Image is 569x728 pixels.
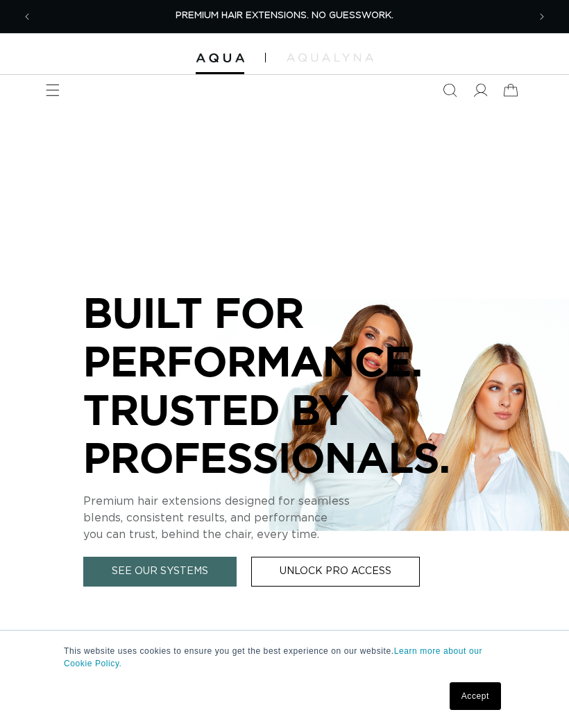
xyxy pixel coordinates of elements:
summary: Menu [37,75,68,105]
a: Unlock Pro Access [251,557,420,587]
button: Previous announcement [12,1,42,32]
summary: Search [434,75,465,105]
p: BUILT FOR PERFORMANCE. TRUSTED BY PROFESSIONALS. [83,288,486,481]
p: This website uses cookies to ensure you get the best experience on our website. [64,645,505,670]
a: Accept [450,682,501,710]
img: Aqua Hair Extensions [196,53,244,63]
p: Premium hair extensions designed for seamless blends, consistent results, and performance you can... [83,493,486,543]
img: aqualyna.com [287,53,373,62]
span: PREMIUM HAIR EXTENSIONS. NO GUESSWORK. [176,11,393,20]
button: Next announcement [527,1,557,32]
a: See Our Systems [83,557,237,587]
